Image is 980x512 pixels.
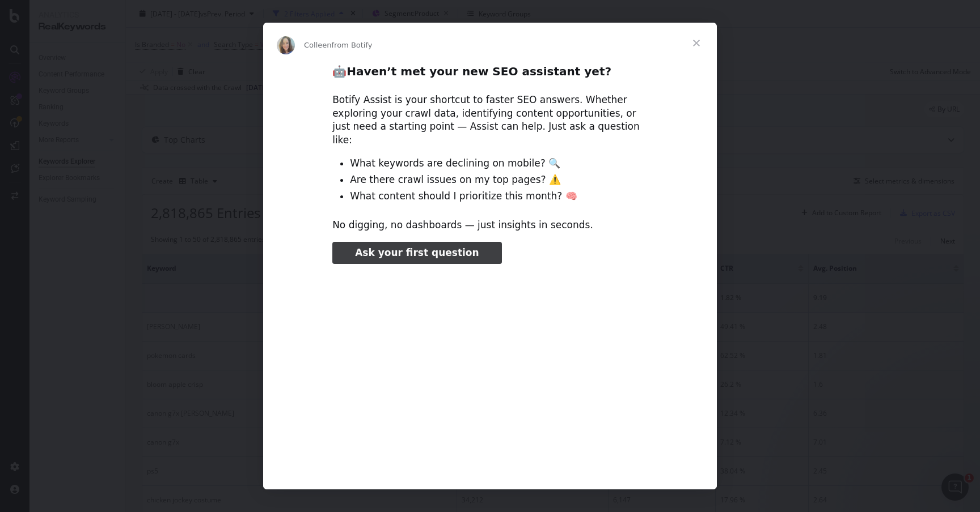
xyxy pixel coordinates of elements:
[355,247,479,258] span: Ask your first question
[350,173,648,187] li: Are there crawl issues on my top pages? ⚠️
[350,157,648,170] li: What keywords are declining on mobile? 🔍
[332,41,373,49] span: from Botify
[332,242,501,264] a: Ask your first question
[332,93,648,147] div: Botify Assist is your shortcut to faster SEO answers. Whether exploring your crawl data, identify...
[350,190,648,203] li: What content should I prioritize this month? 🧠
[332,219,648,232] div: No digging, no dashboards — just insights in seconds.
[304,41,332,49] span: Colleen
[347,65,611,78] b: Haven’t met your new SEO assistant yet?
[254,274,726,510] video: Play video
[332,64,648,85] h2: 🤖
[676,23,717,63] span: Close
[277,36,295,54] img: Profile image for Colleen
